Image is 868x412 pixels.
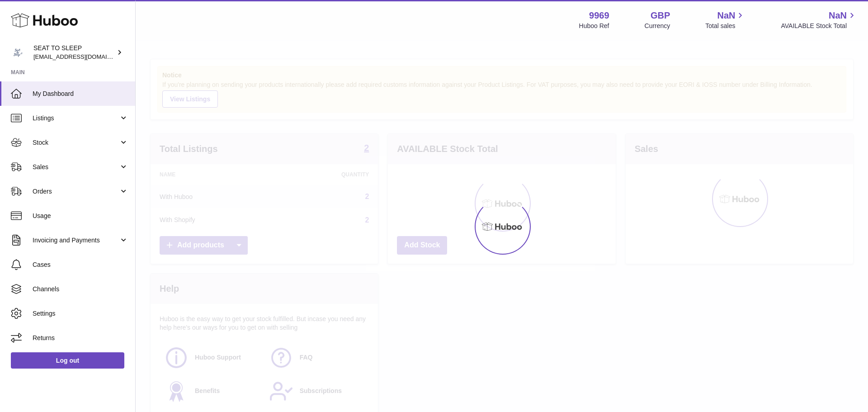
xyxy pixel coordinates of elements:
[11,46,24,59] img: internalAdmin-9969@internal.huboo.com
[33,114,119,123] span: Listings
[33,90,128,98] span: My Dashboard
[717,9,735,22] span: NaN
[829,9,847,22] span: NaN
[33,187,119,196] span: Orders
[33,163,119,171] span: Sales
[651,9,670,22] strong: GBP
[579,22,609,30] div: Huboo Ref
[33,309,128,318] span: Settings
[705,9,745,30] a: NaN Total sales
[645,22,670,30] div: Currency
[33,260,128,269] span: Cases
[589,9,609,22] strong: 9969
[33,138,119,147] span: Stock
[33,285,128,294] span: Channels
[11,352,124,369] a: Log out
[33,236,119,245] span: Invoicing and Payments
[33,44,115,61] div: SEAT TO SLEEP
[781,9,857,30] a: NaN AVAILABLE Stock Total
[33,334,128,342] span: Returns
[705,22,745,30] span: Total sales
[33,53,133,60] span: [EMAIL_ADDRESS][DOMAIN_NAME]
[33,212,128,220] span: Usage
[781,22,857,30] span: AVAILABLE Stock Total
